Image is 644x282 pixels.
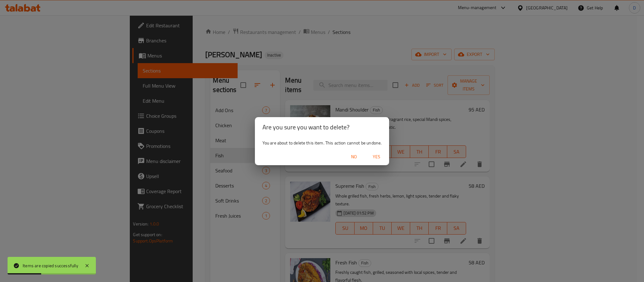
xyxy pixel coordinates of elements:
div: You are about to delete this item. This action cannot be undone. [255,137,389,149]
button: No [344,151,364,163]
span: No [346,153,361,161]
h2: Are you sure you want to delete? [262,122,382,132]
button: Yes [366,151,387,163]
span: Yes [369,153,384,161]
div: Items are copied successfully [23,262,78,269]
